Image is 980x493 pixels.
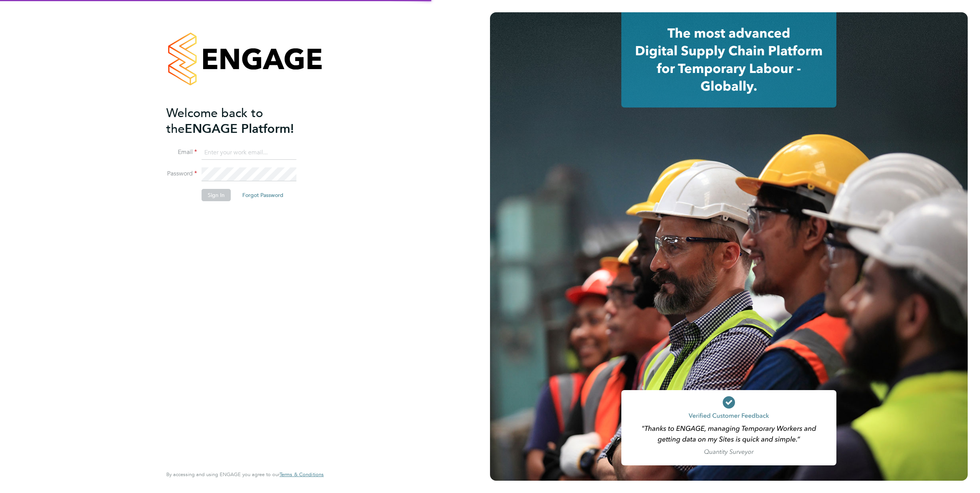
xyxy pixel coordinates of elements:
[166,170,197,178] label: Password
[280,471,324,478] a: Terms & Conditions
[166,148,197,156] label: Email
[166,106,263,136] span: Welcome back to the
[202,189,231,201] button: Sign In
[166,105,316,137] h2: ENGAGE Platform!
[166,471,324,478] span: By accessing and using ENGAGE you agree to our
[236,189,290,201] button: Forgot Password
[202,146,296,160] input: Enter your work email...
